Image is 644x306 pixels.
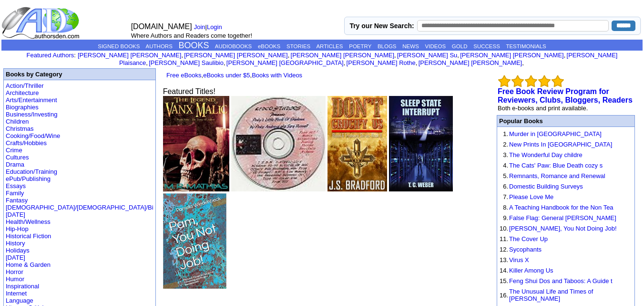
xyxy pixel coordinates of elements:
a: Pinky's Little Book of Shadows [231,185,326,193]
a: TESTIMONIALS [506,43,546,49]
a: Inspirational [6,283,39,290]
font: Popular Books [499,117,543,125]
a: Cultures [6,154,29,161]
font: 6. [503,183,508,190]
font: Featured Titles! [163,87,215,95]
font: 7. [503,193,508,200]
font: 14. [500,267,508,274]
font: Where Authors and Readers come together! [131,32,252,39]
font: , , [163,72,302,79]
img: shim.gif [500,244,500,245]
img: 76661.jpg [163,193,226,289]
font: Both e-books and print available. [498,105,588,112]
a: Education/Training [6,168,57,175]
img: shim.gif [500,171,500,171]
img: shim.gif [500,192,500,192]
a: AUTHORS [146,43,173,49]
a: Drama [6,161,24,168]
font: 12. [500,246,508,253]
font: i [396,53,397,58]
font: 13. [500,256,508,264]
a: VIDEOS [425,43,446,49]
font: 2. [503,141,508,148]
a: History [6,240,25,247]
font: i [459,53,460,58]
a: The Wonderful Day childre [509,151,583,158]
a: Crafts/Hobbies [6,139,47,147]
img: shim.gif [500,160,500,161]
a: ePub/Publishing [6,175,51,182]
font: i [183,53,184,58]
font: 3. [503,151,508,158]
a: A Teaching Handbook for the Non Tea [509,204,613,211]
img: shim.gif [500,255,500,255]
a: Virus X [509,256,529,264]
img: bigemptystars.png [552,75,564,87]
font: i [148,61,149,66]
a: [PERSON_NAME] [PERSON_NAME] [291,52,394,59]
a: Christmas [6,125,34,132]
a: Architecture [6,89,39,96]
a: AUDIOBOOKS [215,43,252,49]
a: Feng Shui Dos and Taboos: A Guide t [509,277,613,285]
a: Holidays [6,247,30,254]
a: [DATE] [6,254,25,261]
a: Health/Wellness [6,218,51,225]
img: bigemptystars.png [511,75,524,87]
a: Killer Among Us [509,267,553,274]
a: The Cover Up [509,235,548,243]
a: The Unusual Life and Times of [PERSON_NAME] [509,288,593,302]
a: Cooking/Food/Wine [6,132,60,139]
font: | [194,23,225,31]
a: SUCCESS [473,43,500,49]
img: bigemptystars.png [538,75,551,87]
a: Action/Thriller [6,82,43,89]
a: eBooks under $5 [203,72,250,79]
img: bigemptystars.png [525,75,537,87]
a: POETRY [349,43,371,49]
a: [PERSON_NAME], You Not Doing Job! [509,225,616,232]
font: : [27,52,76,59]
img: shim.gif [500,265,500,266]
a: [PERSON_NAME] [PERSON_NAME] [419,59,522,66]
a: Murder in [GEOGRAPHIC_DATA] [509,130,602,137]
a: Business/Investing [6,111,57,118]
font: 10. [500,225,508,232]
img: shim.gif [500,304,500,305]
a: Free Book Review Program for Reviewers, Clubs, Bloggers, Readers [498,87,633,104]
a: Crime [6,147,22,154]
a: Biographies [6,104,39,111]
img: 70556.jpg [389,96,453,191]
a: Sleep State Interrupt [389,185,453,193]
font: 4. [503,162,508,169]
a: [DEMOGRAPHIC_DATA]/[DEMOGRAPHIC_DATA]/Bi [6,204,153,211]
img: shim.gif [500,213,500,213]
font: i [225,61,226,66]
font: i [289,53,290,58]
font: i [524,61,525,66]
a: BLOGS [378,43,397,49]
a: Sycophants [509,246,542,253]
a: Remnants, Romance and Renewal [509,172,605,179]
a: Please Love Me [509,193,553,200]
a: [PERSON_NAME] [PERSON_NAME] [184,52,287,59]
img: 2803.jpg [231,96,326,191]
font: i [565,53,566,58]
font: 5. [503,172,508,179]
font: i [345,61,346,66]
a: [PERSON_NAME] [PERSON_NAME] [78,52,181,59]
font: 9. [503,214,508,222]
a: eBOOKS [258,43,280,49]
a: [PERSON_NAME] Saulibio [149,59,224,66]
img: 71213.jpeg [163,96,229,191]
font: 11. [500,235,508,243]
a: The Tome of Arbor (The Legend of Vanx Malic Book 9) [163,185,229,193]
img: shim.gif [500,286,500,287]
a: Hip-Hop [6,225,29,232]
a: Language [6,297,33,304]
a: ARTICLES [316,43,343,49]
a: Books with Videos [252,72,302,79]
a: [PERSON_NAME] Su [397,52,457,59]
